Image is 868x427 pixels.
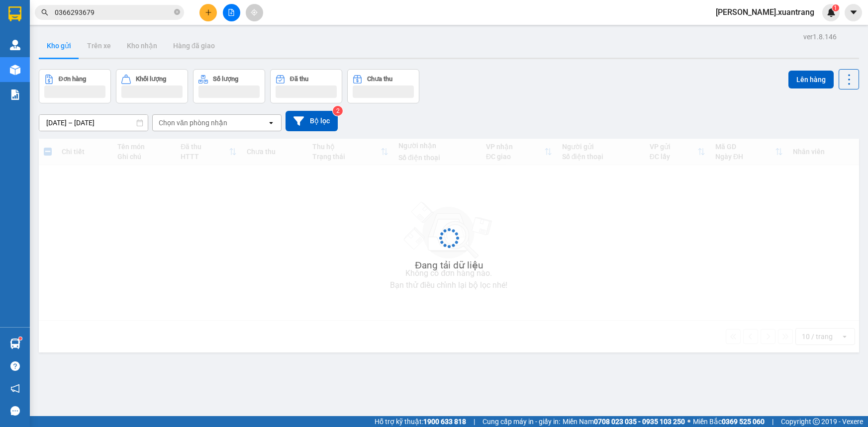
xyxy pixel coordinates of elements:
[563,416,685,427] span: Miền Nam
[79,34,119,58] button: Trên xe
[813,418,820,425] span: copyright
[10,384,20,393] span: notification
[165,34,223,58] button: Hàng đã giao
[832,4,839,11] sup: 1
[803,31,837,42] div: ver 1.8.146
[270,69,342,103] button: Đã thu
[333,106,343,116] sup: 2
[55,7,172,18] input: Tìm tên, số ĐT hoặc mã đơn
[834,4,837,11] span: 1
[10,361,20,371] span: question-circle
[10,65,20,75] img: warehouse-icon
[367,76,392,83] div: Chưa thu
[415,258,483,273] div: Đang tải dữ liệu
[41,9,48,16] span: search
[423,418,466,426] strong: 1900 633 818
[290,76,308,83] div: Đã thu
[594,418,685,426] strong: 0708 023 035 - 0935 103 250
[251,9,258,16] span: aim
[10,40,20,50] img: warehouse-icon
[827,8,836,17] img: icon-new-feature
[205,9,212,16] span: plus
[19,337,22,340] sup: 1
[39,115,148,131] input: Select a date range.
[174,9,180,15] span: close-circle
[10,406,20,416] span: message
[193,69,265,103] button: Số lượng
[159,118,227,128] div: Chọn văn phòng nhận
[116,69,188,103] button: Khối lượng
[347,69,419,103] button: Chưa thu
[119,34,165,58] button: Kho nhận
[788,71,834,88] button: Lên hàng
[722,418,765,426] strong: 0369 525 060
[228,9,235,16] span: file-add
[59,76,86,83] div: Đơn hàng
[8,6,21,21] img: logo-vxr
[199,4,217,21] button: plus
[223,4,240,21] button: file-add
[10,339,20,349] img: warehouse-icon
[693,416,765,427] span: Miền Bắc
[772,416,773,427] span: |
[849,8,858,17] span: caret-down
[174,8,180,17] span: close-circle
[474,416,475,427] span: |
[10,89,20,100] img: solution-icon
[687,420,690,424] span: ⚪️
[213,76,238,83] div: Số lượng
[708,6,822,18] span: [PERSON_NAME].xuantrang
[136,76,166,83] div: Khối lượng
[482,416,560,427] span: Cung cấp máy in - giấy in:
[39,69,111,103] button: Đơn hàng
[375,416,466,427] span: Hỗ trợ kỹ thuật:
[845,4,862,21] button: caret-down
[246,4,263,21] button: aim
[286,111,338,131] button: Bộ lọc
[267,119,275,127] svg: open
[39,34,79,58] button: Kho gửi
